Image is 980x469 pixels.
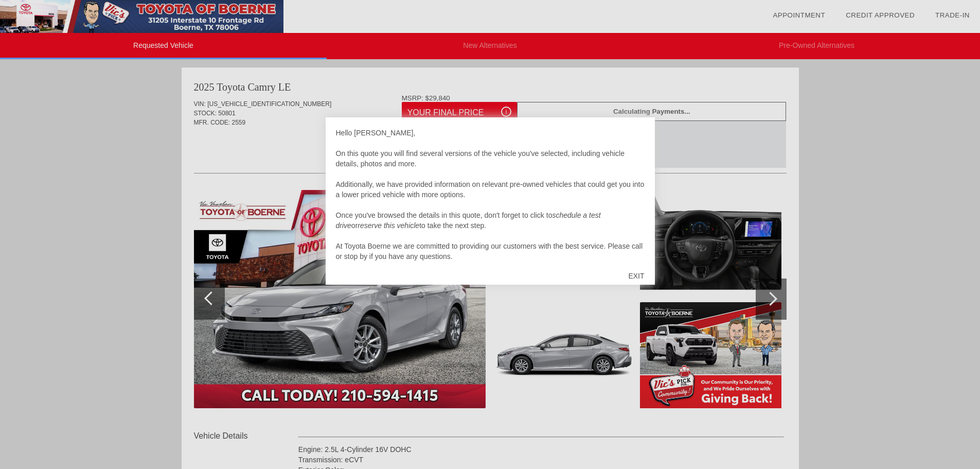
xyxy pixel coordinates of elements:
[618,260,654,291] div: EXIT
[773,11,825,19] a: Appointment
[358,221,419,230] em: reserve this vehicle
[336,128,645,262] div: Hello [PERSON_NAME], On this quote you will find several versions of the vehicle you've selected,...
[336,211,601,230] em: schedule a test drive
[935,11,970,19] a: Trade-In
[846,11,915,19] a: Credit Approved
